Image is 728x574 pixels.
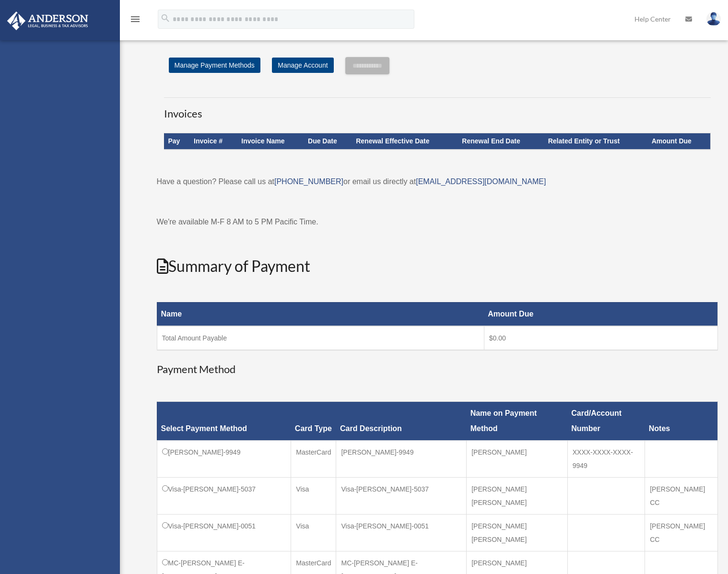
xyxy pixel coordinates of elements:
td: $0.00 [484,326,717,350]
td: Visa [291,478,336,515]
i: menu [129,13,141,25]
a: Manage Account [272,58,333,73]
td: [PERSON_NAME] CC [645,515,717,551]
td: Visa-[PERSON_NAME]-0051 [336,515,467,551]
td: [PERSON_NAME] [PERSON_NAME] [467,515,568,551]
th: Due Date [304,133,352,150]
h3: Invoices [164,97,711,121]
td: MasterCard [291,441,336,478]
td: Total Amount Payable [157,326,484,350]
td: Visa-[PERSON_NAME]-0051 [157,515,291,551]
th: Invoice Name [237,133,304,150]
img: Anderson Advisors Platinum Portal [4,12,91,30]
th: Related Entity or Trust [544,133,648,150]
th: Select Payment Method [157,402,291,441]
th: Renewal End Date [458,133,544,150]
th: Renewal Effective Date [352,133,458,150]
th: Card/Account Number [567,402,645,441]
th: Pay [164,133,190,150]
a: [PHONE_NUMBER] [274,177,343,186]
td: [PERSON_NAME]-9949 [157,441,291,478]
td: [PERSON_NAME] [PERSON_NAME] [467,478,568,515]
a: [EMAIL_ADDRESS][DOMAIN_NAME] [416,177,546,186]
th: Name on Payment Method [467,402,568,441]
td: [PERSON_NAME]-9949 [336,441,467,478]
a: Manage Payment Methods [169,58,260,73]
td: [PERSON_NAME] [467,441,568,478]
th: Name [157,302,484,326]
th: Card Description [336,402,467,441]
h2: Summary of Payment [157,256,718,277]
td: [PERSON_NAME] CC [645,478,717,515]
th: Notes [645,402,717,441]
a: menu [129,17,141,25]
td: Visa-[PERSON_NAME]-5037 [336,478,467,515]
td: Visa [291,515,336,551]
th: Amount Due [648,133,710,150]
p: Have a question? Please call us at or email us directly at [157,175,718,188]
td: Visa-[PERSON_NAME]-5037 [157,478,291,515]
th: Amount Due [484,302,717,326]
th: Invoice # [190,133,237,150]
td: XXXX-XXXX-XXXX-9949 [567,441,645,478]
th: Card Type [291,402,336,441]
h3: Payment Method [157,362,718,377]
p: We're available M-F 8 AM to 5 PM Pacific Time. [157,215,718,229]
img: User Pic [706,12,721,26]
i: search [160,13,171,23]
